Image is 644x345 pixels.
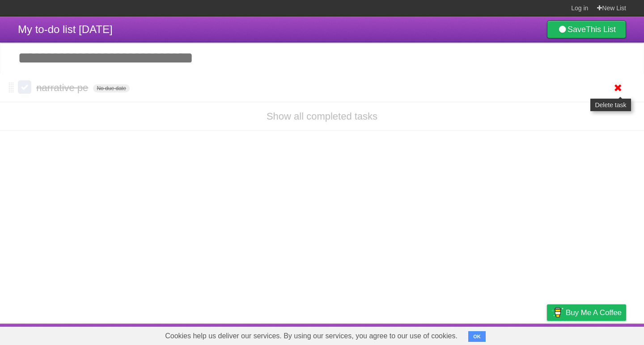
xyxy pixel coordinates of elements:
[551,305,563,320] img: Buy me a coffee
[18,23,113,35] span: My to-do list [DATE]
[267,111,377,122] a: Show all completed tasks
[547,304,626,321] a: Buy me a coffee
[156,327,466,345] span: Cookies help us deliver our services. By using our services, you agree to our use of cookies.
[535,326,559,343] a: Privacy
[18,80,31,94] label: Done
[566,305,622,320] span: Buy me a coffee
[93,84,129,92] span: No due date
[428,326,447,343] a: About
[570,326,626,343] a: Suggest a feature
[468,331,486,342] button: OK
[36,82,90,93] span: narrative pe
[547,21,626,38] a: SaveThis List
[505,326,525,343] a: Terms
[458,326,494,343] a: Developers
[586,25,616,34] b: This List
